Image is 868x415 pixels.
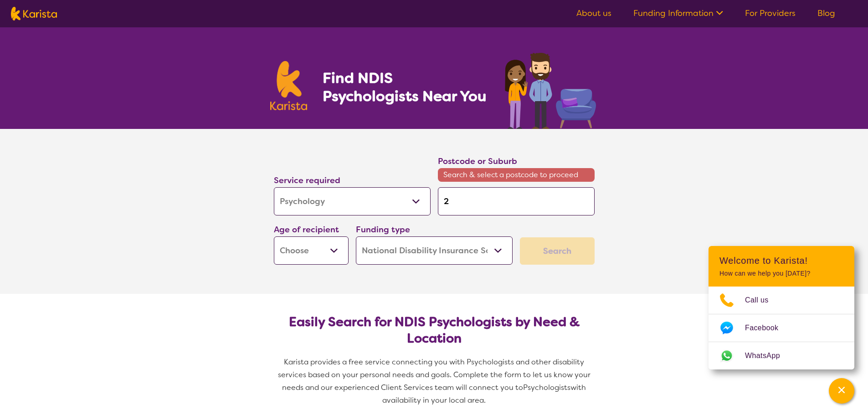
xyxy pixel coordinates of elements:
[438,168,595,182] span: Search & select a postcode to proceed
[11,7,57,20] img: Karista logo
[274,175,340,186] label: Service required
[745,349,791,363] span: WhatsApp
[270,61,308,110] img: Karista logo
[438,187,595,215] input: Type
[502,49,598,129] img: psychology
[709,246,854,369] div: Channel Menu
[633,8,723,19] a: Funding Information
[719,255,843,266] h2: Welcome to Karista!
[829,378,854,404] button: Channel Menu
[709,342,854,369] a: Web link opens in a new tab.
[281,314,587,347] h2: Easily Search for NDIS Psychologists by Need & Location
[278,357,592,392] span: Karista provides a free service connecting you with Psychologists and other disability services b...
[719,270,843,277] p: How can we help you [DATE]?
[745,321,789,335] span: Facebook
[274,224,339,235] label: Age of recipient
[745,293,780,307] span: Call us
[817,8,835,19] a: Blog
[438,156,517,167] label: Postcode or Suburb
[523,383,570,392] span: Psychologists
[576,8,611,19] a: About us
[356,224,410,235] label: Funding type
[745,8,796,19] a: For Providers
[709,287,854,369] ul: Choose channel
[323,69,491,105] h1: Find NDIS Psychologists Near You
